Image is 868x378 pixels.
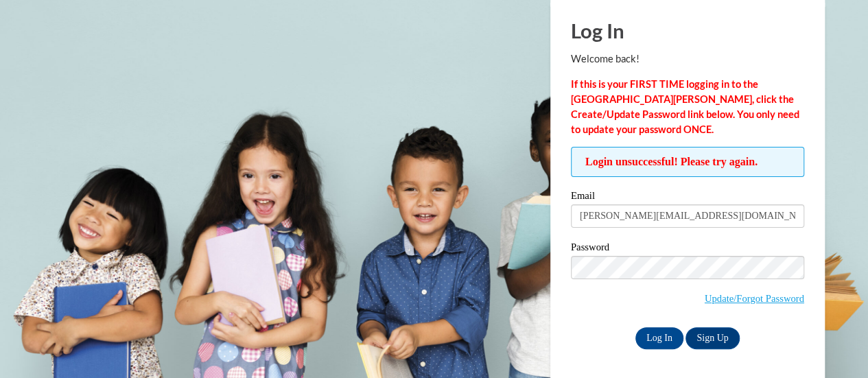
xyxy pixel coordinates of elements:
strong: If this is your FIRST TIME logging in to the [GEOGRAPHIC_DATA][PERSON_NAME], click the Create/Upd... [571,78,799,135]
label: Email [571,191,804,204]
input: Log In [635,327,683,349]
label: Password [571,242,804,256]
span: Login unsuccessful! Please try again. [571,147,804,177]
p: Welcome back! [571,51,804,67]
h1: Log In [571,16,804,45]
a: Update/Forgot Password [705,293,804,304]
a: Sign Up [685,327,739,349]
